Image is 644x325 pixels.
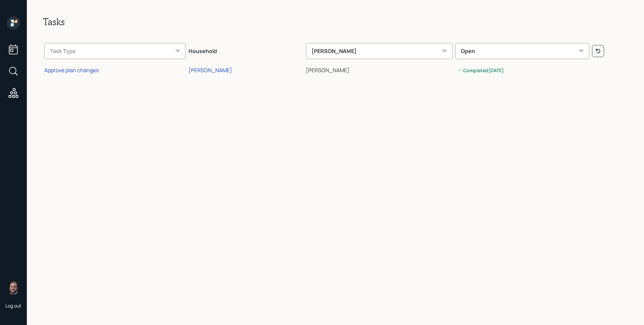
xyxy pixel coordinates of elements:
div: [PERSON_NAME] [306,43,452,59]
div: [PERSON_NAME] [189,66,232,74]
div: Approve plan changes [44,66,99,74]
img: james-distasi-headshot.png [7,281,20,294]
th: Household [187,38,304,62]
td: [PERSON_NAME] [305,62,454,77]
div: Open [455,43,589,59]
h2: Tasks [43,16,628,28]
div: Task Type [44,43,186,59]
div: Completed [DATE] [458,67,504,74]
div: Log out [5,303,21,309]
